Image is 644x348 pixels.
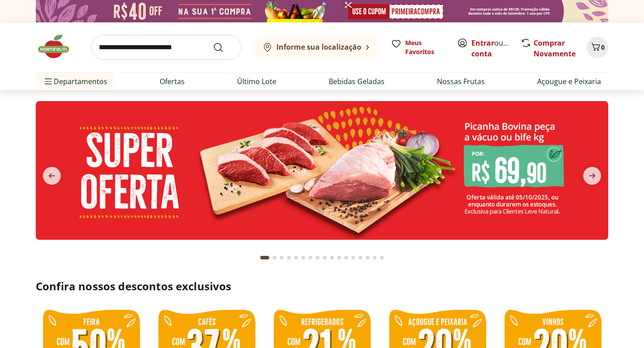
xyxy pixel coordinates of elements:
button: previous [36,167,68,185]
button: Go to page 7 from fs-carousel [307,247,314,268]
button: Go to page 3 from fs-carousel [278,247,285,268]
button: Carrinho [587,37,608,58]
button: Submit Search [213,42,234,53]
input: search [91,35,241,60]
button: Go to page 6 from fs-carousel [300,247,307,268]
button: Go to page 8 from fs-carousel [314,247,321,268]
button: Current page from fs-carousel [258,247,271,268]
span: ou [471,38,511,59]
span: Meus Favoritos [405,38,446,56]
button: Go to page 10 from fs-carousel [328,247,335,268]
a: Bebidas Geladas [329,76,385,87]
button: Go to page 9 from fs-carousel [321,247,328,268]
a: Comprar Novamente [534,38,576,59]
a: Entrar [471,38,494,48]
a: Açougue e Peixaria [537,76,601,87]
span: Departamentos [43,71,107,92]
a: Último Lote [237,76,276,87]
a: Nossas Frutas [437,76,485,87]
button: Informe sua localização [252,35,380,60]
button: Go to page 5 from fs-carousel [292,247,300,268]
span: 0 [601,43,605,51]
button: Menu [43,71,54,92]
button: Go to page 12 from fs-carousel [343,247,350,268]
button: Go to page 14 from fs-carousel [357,247,364,268]
a: Ofertas [160,76,185,87]
h2: Confira nossos descontos exclusivos [36,279,608,293]
button: next [576,167,608,185]
b: Informe sua localização [276,42,361,52]
button: Go to page 13 from fs-carousel [350,247,357,268]
button: Go to page 2 from fs-carousel [271,247,278,268]
a: Criar conta [471,38,521,59]
button: Go to page 15 from fs-carousel [364,247,371,268]
button: Go to page 4 from fs-carousel [285,247,292,268]
img: super oferta [36,101,608,240]
button: Go to page 16 from fs-carousel [371,247,378,268]
button: Go to page 11 from fs-carousel [335,247,343,268]
button: Go to page 17 from fs-carousel [378,247,386,268]
img: Hortifruti [36,33,80,60]
a: Meus Favoritos [391,38,446,56]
